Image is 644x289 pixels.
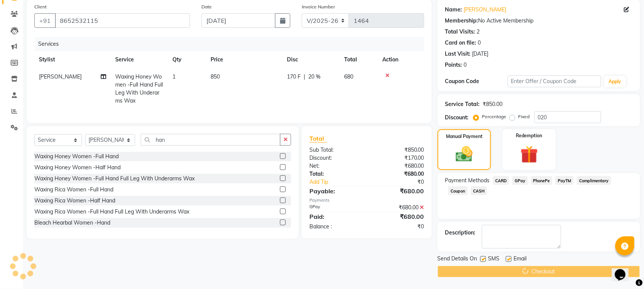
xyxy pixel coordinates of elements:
span: Coupon [448,186,468,195]
th: Qty [168,51,206,68]
label: Percentage [482,113,507,120]
th: Stylist [34,51,111,68]
div: Points: [445,61,462,69]
div: Total Visits: [445,28,475,36]
span: 850 [211,73,220,80]
span: SMS [488,255,500,264]
div: Total: [304,170,367,178]
div: ₹0 [367,223,430,231]
input: Search by Name/Mobile/Email/Code [55,13,190,28]
label: Client [34,3,47,10]
label: Redemption [516,132,543,139]
label: Date [201,3,212,10]
div: Description: [445,229,476,237]
div: No Active Membership [445,17,633,25]
th: Action [378,51,424,68]
th: Total [340,51,378,68]
span: GPay [512,176,528,185]
img: _cash.svg [451,144,478,164]
div: Discount: [445,114,469,122]
div: Waxing Honey Women -Full Hand [34,153,119,161]
span: Total [309,135,327,143]
span: Waxing Honey Women -Full Hand Full Leg With Underarms Wax [115,73,163,104]
div: Name: [445,6,462,14]
div: Paid: [304,212,367,221]
div: Bleach Hearbal Women -Hand [34,219,110,227]
button: +91 [34,13,56,28]
label: Fixed [518,113,530,120]
div: ₹680.00 [367,162,430,170]
div: Waxing Honey Women -Half Hand [34,164,121,172]
span: Email [514,255,527,264]
a: Add Tip [304,178,377,186]
div: ₹850.00 [367,146,430,154]
div: ₹850.00 [483,100,503,108]
div: Last Visit: [445,50,471,58]
span: [PERSON_NAME] [39,73,82,80]
label: Manual Payment [446,133,483,140]
span: 680 [344,73,353,80]
div: Waxing Rica Women -Full Hand [34,186,113,194]
span: Send Details On [438,255,477,264]
div: ₹0 [377,178,430,186]
div: Coupon Code [445,77,508,85]
div: ₹680.00 [367,204,430,212]
span: 1 [172,73,175,80]
input: Search or Scan [141,134,280,146]
div: Balance : [304,223,367,231]
div: ₹170.00 [367,154,430,162]
input: Enter Offer / Coupon Code [508,75,601,87]
span: Payment Methods [445,177,490,185]
img: _gift.svg [515,144,544,165]
span: 20 % [308,73,320,81]
th: Price [206,51,282,68]
button: Apply [604,76,626,87]
span: 170 F [287,73,301,81]
div: Membership: [445,17,478,25]
div: Card on file: [445,39,477,47]
div: GPay [304,204,367,212]
div: 0 [464,61,467,69]
div: Service Total: [445,100,480,108]
div: 2 [477,28,480,36]
th: Disc [282,51,340,68]
span: PhonePe [531,176,553,185]
span: CARD [493,176,509,185]
span: | [304,73,305,81]
div: Net: [304,162,367,170]
span: PayTM [555,176,574,185]
div: Waxing Honey Women -Full Hand Full Leg With Underarms Wax [34,175,195,183]
div: Services [35,37,430,51]
a: [PERSON_NAME] [464,6,507,14]
span: CASH [471,186,487,195]
div: 0 [478,39,481,47]
div: Sub Total: [304,146,367,154]
div: ₹680.00 [367,212,430,221]
div: ₹680.00 [367,170,430,178]
div: Discount: [304,154,367,162]
label: Invoice Number [302,3,335,10]
iframe: chat widget [612,258,636,281]
span: Complimentary [577,176,611,185]
div: [DATE] [472,50,489,58]
div: Waxing Rica Women -Half Hand [34,197,115,205]
div: Payable: [304,186,367,196]
div: Payments [309,197,424,204]
div: ₹680.00 [367,186,430,196]
th: Service [111,51,168,68]
div: Waxing Rica Women -Full Hand Full Leg With Underarms Wax [34,208,189,216]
